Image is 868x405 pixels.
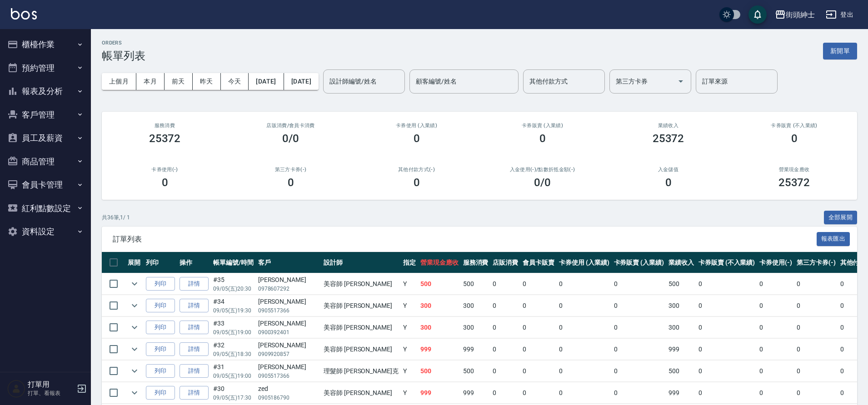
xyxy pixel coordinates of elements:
[823,43,857,59] button: 新開單
[321,382,401,404] td: 美容師 [PERSON_NAME]
[401,361,418,382] td: Y
[128,364,141,378] button: expand row
[113,123,217,128] h3: 服務消費
[490,317,520,338] td: 0
[557,317,612,338] td: 0
[696,317,757,338] td: 0
[4,79,87,103] button: 報表及分析
[666,317,696,338] td: 300
[557,295,612,316] td: 0
[794,295,838,316] td: 0
[612,295,667,316] td: 0
[7,380,25,398] img: Person
[418,361,461,382] td: 500
[4,103,87,127] button: 客戶管理
[817,234,850,243] a: 報表匯出
[696,273,757,295] td: 0
[757,317,794,338] td: 0
[520,361,557,382] td: 0
[144,252,177,273] th: 列印
[321,317,401,338] td: 美容師 [PERSON_NAME]
[125,252,144,273] th: 展開
[490,339,520,360] td: 0
[128,277,141,291] button: expand row
[771,5,818,24] button: 街頭紳士
[102,73,136,90] button: 上個月
[102,40,145,46] h2: ORDERS
[401,317,418,338] td: Y
[520,295,557,316] td: 0
[823,46,857,55] a: 新開單
[258,341,319,350] div: [PERSON_NAME]
[653,132,684,145] h3: 25372
[288,176,294,189] h3: 0
[520,273,557,295] td: 0
[146,386,175,400] button: 列印
[666,295,696,316] td: 300
[418,295,461,316] td: 300
[258,319,319,328] div: [PERSON_NAME]
[249,73,284,90] button: [DATE]
[461,273,491,295] td: 500
[757,382,794,404] td: 0
[666,361,696,382] td: 500
[461,317,491,338] td: 300
[757,295,794,316] td: 0
[418,339,461,360] td: 999
[113,167,217,173] h2: 卡券使用(-)
[461,295,491,316] td: 300
[213,350,254,358] p: 09/05 (五) 18:30
[211,252,256,273] th: 帳單編號/時間
[461,382,491,404] td: 999
[418,273,461,295] td: 500
[520,317,557,338] td: 0
[490,252,520,273] th: 店販消費
[696,339,757,360] td: 0
[490,361,520,382] td: 0
[822,6,857,23] button: 登出
[490,382,520,404] td: 0
[4,173,87,197] button: 會員卡管理
[757,339,794,360] td: 0
[665,176,672,189] h3: 0
[418,382,461,404] td: 999
[534,176,551,189] h3: 0 /0
[284,73,319,90] button: [DATE]
[616,167,720,173] h2: 入金儲值
[28,389,74,397] p: 打單、看報表
[666,339,696,360] td: 999
[461,361,491,382] td: 500
[616,123,720,128] h2: 業績收入
[794,382,838,404] td: 0
[401,252,418,273] th: 指定
[401,382,418,404] td: Y
[490,167,594,173] h2: 入金使用(-) /點數折抵金額(-)
[490,273,520,295] td: 0
[401,295,418,316] td: Y
[321,295,401,316] td: 美容師 [PERSON_NAME]
[414,132,420,145] h3: 0
[4,56,87,80] button: 預約管理
[817,232,850,246] button: 報表匯出
[794,361,838,382] td: 0
[128,342,141,356] button: expand row
[180,364,209,378] a: 詳情
[102,213,130,222] p: 共 36 筆, 1 / 1
[418,252,461,273] th: 營業現金應收
[28,380,74,389] h5: 打單用
[794,273,838,295] td: 0
[162,176,168,189] h3: 0
[794,339,838,360] td: 0
[364,123,469,128] h2: 卡券使用 (入業績)
[4,33,87,56] button: 櫃檯作業
[258,275,319,285] div: [PERSON_NAME]
[401,339,418,360] td: Y
[557,273,612,295] td: 0
[146,342,175,356] button: 列印
[757,273,794,295] td: 0
[165,73,193,90] button: 前天
[666,382,696,404] td: 999
[414,176,420,189] h3: 0
[321,273,401,295] td: 美容師 [PERSON_NAME]
[258,297,319,306] div: [PERSON_NAME]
